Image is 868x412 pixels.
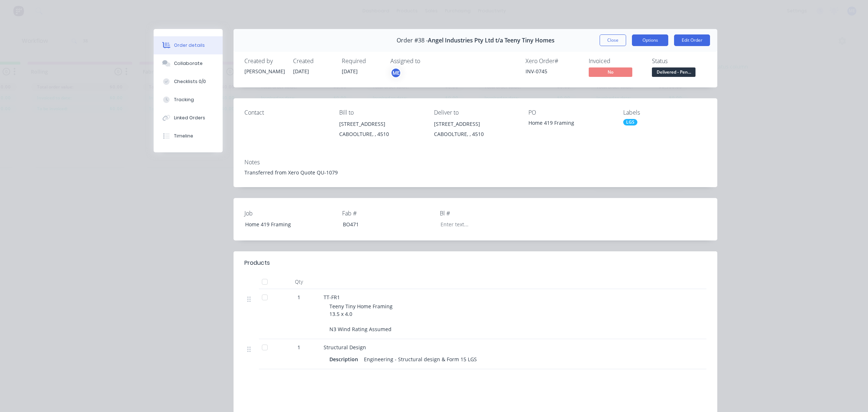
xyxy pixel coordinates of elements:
[174,60,203,67] div: Collaborate
[339,129,422,139] div: CABOOLTURE, , 4510
[390,58,463,65] div: Assigned to
[339,119,422,129] div: [STREET_ADDRESS]
[239,219,330,230] div: Home 419 Framing
[337,219,428,230] div: BO471
[154,73,223,91] button: Checklists 0/0
[674,34,710,46] button: Edit Order
[434,129,517,139] div: CABOOLTURE, , 4510
[434,119,517,129] div: [STREET_ADDRESS]
[293,68,309,75] span: [DATE]
[428,37,555,44] span: Angel Industries Pty Ltd t/a Teeny Tiny Homes
[174,133,193,139] div: Timeline
[174,115,205,121] div: Linked Orders
[342,209,433,218] label: Fab #
[174,42,205,49] div: Order details
[244,159,706,166] div: Notes
[526,67,580,75] div: INV-0745
[623,109,706,116] div: Labels
[244,67,284,75] div: [PERSON_NAME]
[361,354,480,364] div: Engineering - Structural design & Form 15 LGS
[390,67,401,78] button: ME
[324,294,340,301] span: TT-FR1
[589,67,632,77] span: No
[339,119,422,142] div: [STREET_ADDRESS]CABOOLTURE, , 4510
[342,58,382,65] div: Required
[440,209,531,218] label: Bl #
[154,127,223,145] button: Timeline
[652,67,695,78] button: Delivered - Pen...
[277,275,321,289] div: Qty
[154,109,223,127] button: Linked Orders
[329,303,393,333] span: Teeny Tiny Home Framing 13.5 x 4.0 N3 Wind Rating Assumed
[297,343,300,351] span: 1
[652,67,695,77] span: Delivered - Pen...
[154,36,223,54] button: Order details
[329,354,361,364] div: Description
[589,58,643,65] div: Invoiced
[324,344,366,351] span: Structural Design
[623,119,637,125] div: LGS
[339,109,422,116] div: Bill to
[652,58,706,65] div: Status
[244,109,328,116] div: Contact
[244,169,706,176] div: Transferred from Xero Quote QU-1079
[632,34,668,46] button: Options
[397,37,428,44] span: Order #38 -
[528,109,612,116] div: PO
[297,293,300,301] span: 1
[174,96,194,103] div: Tracking
[244,209,335,218] label: Job
[434,119,517,142] div: [STREET_ADDRESS]CABOOLTURE, , 4510
[526,58,580,65] div: Xero Order #
[154,91,223,109] button: Tracking
[154,54,223,73] button: Collaborate
[174,78,206,85] div: Checklists 0/0
[528,119,612,129] div: Home 419 Framing
[434,109,517,116] div: Deliver to
[342,68,358,75] span: [DATE]
[244,58,284,65] div: Created by
[244,259,270,267] div: Products
[293,58,333,65] div: Created
[600,34,626,46] button: Close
